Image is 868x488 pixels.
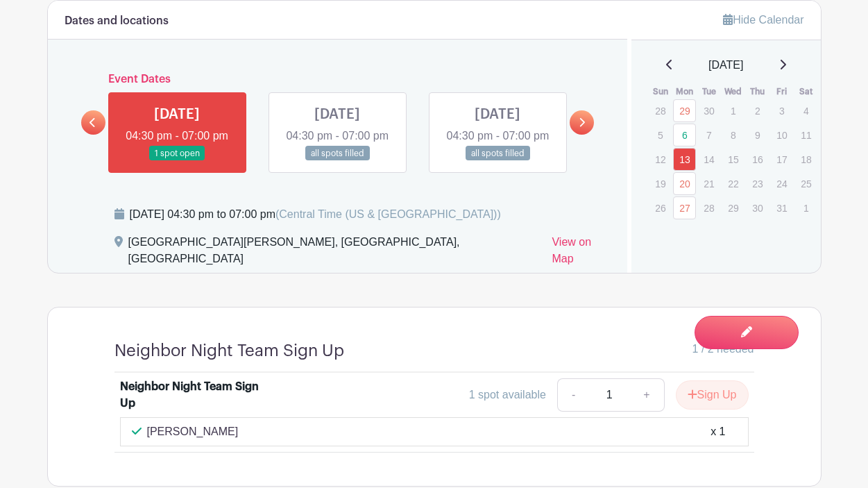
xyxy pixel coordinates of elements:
p: 11 [794,124,817,146]
a: 13 [673,148,696,171]
p: 18 [794,149,817,170]
p: 28 [697,197,720,219]
p: 3 [770,100,793,121]
p: 30 [697,100,720,121]
p: 19 [649,173,672,194]
th: Wed [721,85,745,99]
span: (Central Time (US & [GEOGRAPHIC_DATA])) [275,208,501,220]
span: [DATE] [708,57,743,74]
p: 12 [649,149,672,170]
p: 31 [770,197,793,219]
p: 30 [746,197,769,219]
div: [GEOGRAPHIC_DATA][PERSON_NAME], [GEOGRAPHIC_DATA], [GEOGRAPHIC_DATA] [128,234,541,273]
div: x 1 [710,423,725,440]
p: 24 [770,173,793,194]
a: 27 [673,196,696,219]
th: Sat [794,85,818,99]
a: 20 [673,172,696,195]
p: [PERSON_NAME] [147,423,239,440]
p: 25 [794,173,817,194]
p: 8 [722,124,744,146]
p: 22 [722,173,744,194]
th: Mon [672,85,697,99]
p: 16 [746,149,769,170]
p: 5 [649,124,672,146]
div: [DATE] 04:30 pm to 07:00 pm [130,206,501,223]
h4: Neighbor Night Team Sign Up [114,341,344,361]
p: 4 [794,100,817,121]
h6: Dates and locations [65,15,169,28]
a: View on Map [552,234,611,273]
p: 23 [746,173,769,194]
p: 14 [697,149,720,170]
a: + [629,378,664,412]
p: 15 [722,149,744,170]
th: Tue [697,85,721,99]
p: 1 [722,100,744,121]
p: 29 [722,197,744,219]
p: 28 [649,100,672,121]
a: 6 [673,124,696,146]
p: 1 [794,197,817,219]
p: 21 [697,173,720,194]
button: Sign Up [676,380,749,410]
a: Hide Calendar [723,14,803,26]
div: 1 spot available [469,387,546,403]
th: Thu [745,85,769,99]
p: 7 [697,124,720,146]
th: Sun [648,85,672,99]
a: - [557,378,589,412]
a: 29 [673,99,696,122]
p: 2 [746,100,769,121]
th: Fri [769,85,794,99]
span: 1 / 2 needed [692,341,754,357]
p: 26 [649,197,672,219]
h6: Event Dates [105,73,570,86]
p: 9 [746,124,769,146]
div: Neighbor Night Team Sign Up [120,378,261,412]
p: 10 [770,124,793,146]
p: 17 [770,149,793,170]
